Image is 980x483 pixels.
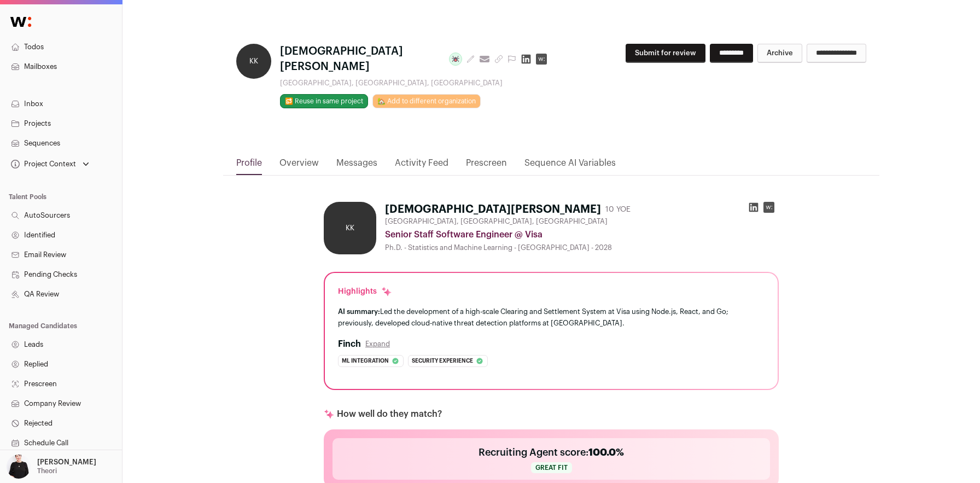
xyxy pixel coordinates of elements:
button: Open dropdown [9,156,91,172]
div: KK [236,44,271,79]
div: KK [324,202,376,254]
a: Messages [336,156,377,175]
a: Overview [279,156,319,175]
span: Security experience [412,356,473,366]
div: 10 YOE [605,204,631,215]
img: Wellfound [4,11,37,33]
p: [PERSON_NAME] [37,458,96,467]
button: Expand [365,340,390,348]
h2: Finch [338,337,361,351]
a: Sequence AI Variables [524,156,616,175]
img: 9240684-medium_jpg [7,455,31,479]
div: Led the development of a high-scale Clearing and Settlement System at Visa using Node.js, React, ... [338,306,765,329]
h1: [DEMOGRAPHIC_DATA][PERSON_NAME] [385,202,601,217]
button: Submit for review [626,44,705,63]
div: [GEOGRAPHIC_DATA], [GEOGRAPHIC_DATA], [GEOGRAPHIC_DATA] [280,79,551,88]
span: [DEMOGRAPHIC_DATA][PERSON_NAME] [280,44,440,74]
span: Ml integration [342,356,389,366]
a: Prescreen [466,156,507,175]
span: Great fit [531,462,572,473]
div: Senior Staff Software Engineer @ Visa [385,228,779,241]
h2: Recruiting Agent score: [479,445,624,460]
p: Theori [37,467,57,475]
div: Ph.D. - Statistics and Machine Learning - [GEOGRAPHIC_DATA] - 2028 [385,243,779,252]
span: [GEOGRAPHIC_DATA], [GEOGRAPHIC_DATA], [GEOGRAPHIC_DATA] [385,217,608,226]
a: Activity Feed [395,156,448,175]
button: Open dropdown [4,455,98,479]
a: 🏡 Add to different organization [372,94,481,108]
div: Highlights [338,286,392,297]
a: Profile [236,156,262,175]
div: Project Context [9,160,76,168]
p: How well do they match? [337,408,442,421]
button: 🔂 Reuse in same project [280,94,368,108]
span: 100.0% [588,447,624,457]
button: Archive [757,44,802,63]
span: AI summary: [338,308,380,315]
